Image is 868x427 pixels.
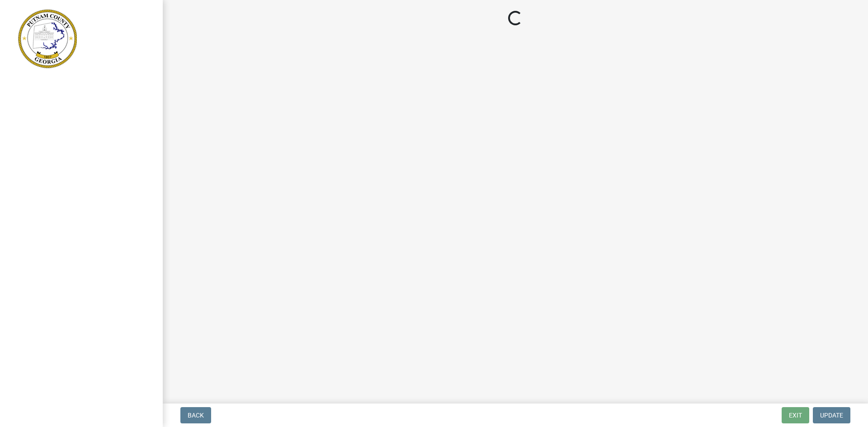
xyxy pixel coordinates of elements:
[188,412,204,419] span: Back
[782,407,809,423] button: Exit
[813,407,850,423] button: Update
[820,412,843,419] span: Update
[18,9,77,68] img: Putnam County, Georgia
[180,407,211,423] button: Back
